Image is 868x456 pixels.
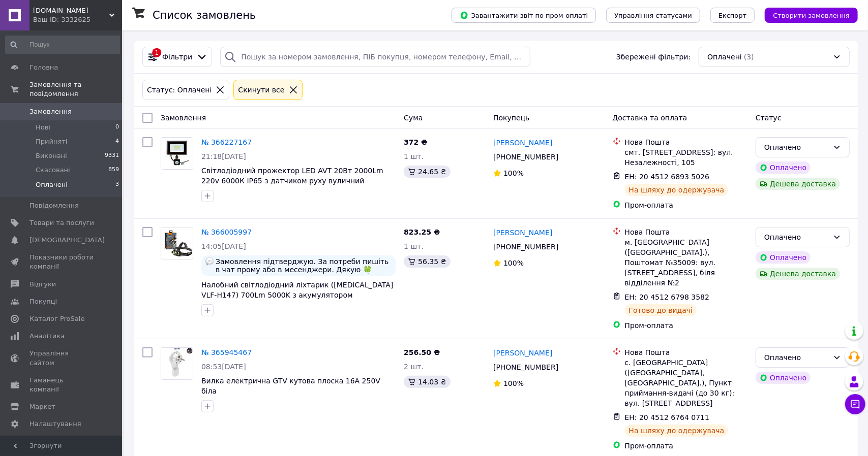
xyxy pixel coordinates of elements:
[503,379,524,387] span: 100%
[625,425,729,437] div: На шляху до одержувача
[404,363,424,371] span: 2 шт.
[33,15,122,24] div: Ваш ID: 3332625
[115,180,119,189] span: 3
[161,227,193,259] img: Фото товару
[153,9,256,21] h1: Список замовлень
[205,257,214,266] img: :speech_balloon:
[625,227,747,237] div: Нова Пошта
[613,114,687,122] span: Доставка та оплата
[201,152,246,160] span: 21:18[DATE]
[236,84,286,95] div: Cкинути все
[625,320,747,331] div: Пром-оплата
[493,227,552,238] a: [PERSON_NAME]
[36,166,70,175] span: Скасовані
[625,147,747,168] div: смт. [STREET_ADDRESS]: вул. Незалежності, 105
[29,218,94,227] span: Товари та послуги
[201,377,380,395] a: Вилка електрична GTV кутова плоска 16A 250V біла
[29,253,94,271] span: Показники роботи компанії
[29,80,122,99] span: Замовлення та повідомлення
[765,8,858,23] button: Створити замовлення
[756,268,840,280] div: Дешева доставка
[36,123,50,132] span: Нові
[161,114,206,122] span: Замовлення
[201,363,246,371] span: 08:53[DATE]
[29,107,72,116] span: Замовлення
[161,348,193,379] img: Фото товару
[29,314,84,323] span: Каталог ProSale
[460,11,588,20] span: Завантажити звіт по пром-оплаті
[756,114,782,122] span: Статус
[29,402,55,411] span: Маркет
[756,161,811,174] div: Оплачено
[115,123,119,132] span: 0
[29,419,81,429] span: Налаштування
[36,180,68,189] span: Оплачені
[29,63,58,72] span: Головна
[719,12,747,19] span: Експорт
[162,52,192,62] span: Фільтри
[36,137,67,146] span: Прийняті
[625,173,710,181] span: ЕН: 20 4512 6893 5026
[756,251,811,264] div: Оплачено
[764,232,829,243] div: Оплачено
[616,52,691,62] span: Збережені фільтри:
[493,348,552,358] a: [PERSON_NAME]
[625,304,697,316] div: Готово до видачі
[625,293,710,301] span: ЕН: 20 4512 6798 3582
[29,236,105,245] span: [DEMOGRAPHIC_DATA]
[29,376,94,394] span: Гаманець компанії
[201,228,252,236] a: № 366005997
[201,281,393,299] a: Налобний світлодіодний ліхтарик ([MEDICAL_DATA] VLF-H147) 700Lm 5000K з акумулятором
[161,347,193,380] a: Фото товару
[503,169,524,177] span: 100%
[36,151,67,160] span: Виконані
[744,53,754,61] span: (3)
[625,137,747,147] div: Нова Пошта
[710,8,755,23] button: Експорт
[756,372,811,384] div: Оплачено
[404,242,424,250] span: 1 шт.
[625,441,747,451] div: Пром-оплата
[201,138,252,146] a: № 366227167
[29,201,79,210] span: Повідомлення
[404,228,440,236] span: 823.25 ₴
[145,84,214,95] div: Статус: Оплачені
[404,152,424,160] span: 1 шт.
[625,184,729,196] div: На шляху до одержувача
[493,138,552,148] a: [PERSON_NAME]
[29,332,65,341] span: Аналітика
[161,137,193,170] a: Фото товару
[201,167,383,185] a: Світлодіодний прожектор LED AVT 20Вт 2000Lm 220v 6000К IP65 з датчиком руху вуличний
[161,227,193,259] a: Фото товару
[404,376,450,388] div: 14.03 ₴
[625,200,747,210] div: Пром-оплата
[491,240,560,254] div: [PHONE_NUMBER]
[161,138,193,169] img: Фото товару
[614,12,692,19] span: Управління статусами
[707,52,742,62] span: Оплачені
[452,8,596,23] button: Завантажити звіт по пром-оплаті
[845,394,865,414] button: Чат з покупцем
[625,237,747,288] div: м. [GEOGRAPHIC_DATA] ([GEOGRAPHIC_DATA].), Поштомат №35009: вул. [STREET_ADDRESS], біля відділенн...
[33,6,109,15] span: ledsvitlo.com.ua
[105,151,119,160] span: 9331
[755,11,858,19] a: Створити замовлення
[625,413,710,421] span: ЕН: 20 4512 6764 0711
[764,352,829,363] div: Оплачено
[29,297,57,306] span: Покупці
[404,166,450,178] div: 24.65 ₴
[108,166,119,175] span: 859
[220,47,530,67] input: Пошук за номером замовлення, ПІБ покупця, номером телефону, Email, номером накладної
[29,280,56,289] span: Відгуки
[404,348,440,356] span: 256.50 ₴
[625,357,747,408] div: с. [GEOGRAPHIC_DATA] ([GEOGRAPHIC_DATA], [GEOGRAPHIC_DATA].), Пункт приймання-видачі (до 30 кг): ...
[404,255,450,268] div: 56.35 ₴
[606,8,700,23] button: Управління статусами
[115,137,119,146] span: 4
[503,259,524,267] span: 100%
[5,36,120,54] input: Пошук
[756,178,840,190] div: Дешева доставка
[404,114,423,122] span: Cума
